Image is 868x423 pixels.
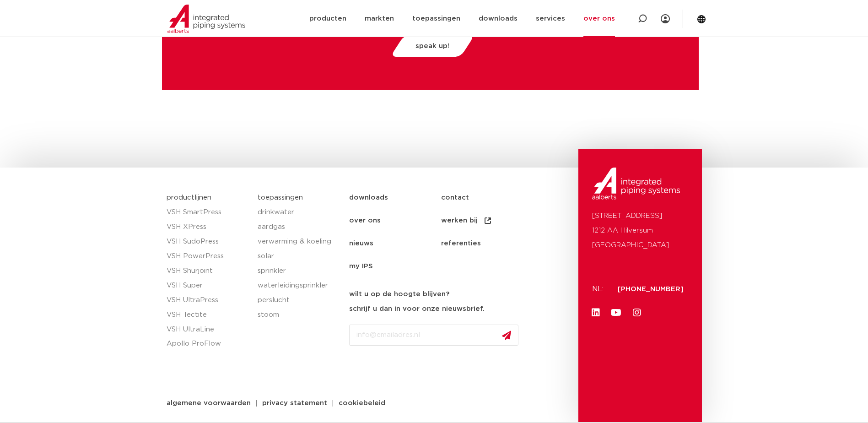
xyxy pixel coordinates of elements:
[349,325,518,346] input: info@emailadres.nl
[167,336,249,351] a: Apollo ProFlow
[349,232,441,255] a: nieuws
[349,305,485,312] strong: schrijf u dan in voor onze nieuwsbrief.
[349,353,488,389] iframe: reCAPTCHA
[441,186,533,209] a: contact
[258,278,340,293] a: waterleidingsprinkler
[167,249,249,264] a: VSH PowerPress
[349,186,574,278] nav: Menu
[390,35,475,57] a: speak up!
[258,264,340,278] a: sprinkler
[167,322,249,337] a: VSH UltraLine
[258,220,340,234] a: aardgas
[258,234,340,249] a: verwarming & koeling
[167,205,249,220] a: VSH SmartPress
[167,220,249,234] a: VSH XPress
[441,209,533,232] a: werken bij
[592,209,688,253] p: [STREET_ADDRESS] 1212 AA Hilversum [GEOGRAPHIC_DATA]
[339,400,385,407] span: cookiebeleid
[258,293,340,308] a: perslucht
[592,282,607,297] p: NL:
[618,286,684,293] a: [PHONE_NUMBER]
[441,232,533,255] a: referenties
[349,209,441,232] a: over ons
[258,194,303,201] a: toepassingen
[167,278,249,293] a: VSH Super
[255,400,334,407] a: privacy statement
[167,400,251,407] span: algemene voorwaarden
[349,255,441,278] a: my IPS
[167,293,249,308] a: VSH UltraPress
[262,400,327,407] span: privacy statement
[415,43,449,49] span: speak up!
[332,400,392,407] a: cookiebeleid
[258,249,340,264] a: solar
[502,331,511,340] img: send.svg
[167,194,211,201] a: productlijnen
[258,205,340,220] a: drinkwater
[160,400,258,407] a: algemene voorwaarden
[167,264,249,278] a: VSH Shurjoint
[167,234,249,249] a: VSH SudoPress
[349,186,441,209] a: downloads
[167,308,249,322] a: VSH Tectite
[349,291,449,298] strong: wilt u op de hoogte blijven?
[258,308,340,322] a: stoom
